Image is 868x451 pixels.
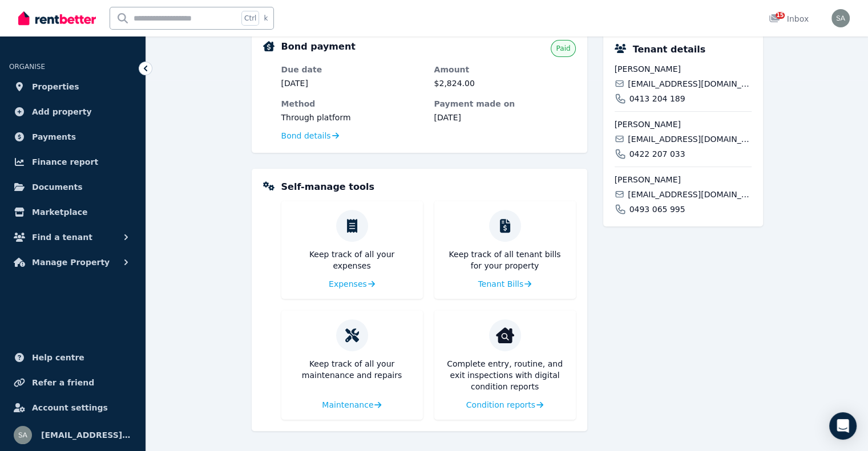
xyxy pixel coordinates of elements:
a: Documents [9,176,136,198]
dd: Through platform [281,112,423,123]
p: Keep track of all your expenses [290,249,414,271]
div: Open Intercom Messenger [829,412,857,440]
a: Finance report [9,151,136,173]
span: 15 [776,12,785,19]
dt: Payment made on [434,98,576,109]
a: Condition reports [466,399,544,411]
a: Marketplace [9,201,136,224]
span: Finance report [32,155,98,169]
img: savim83@gmail.com [14,426,32,444]
span: Help centre [32,351,84,364]
p: Complete entry, routine, and exit inspections with digital condition reports [443,358,567,392]
span: Tenant Bills [478,278,524,290]
dt: Method [281,98,423,109]
h5: Self-manage tools [281,180,374,194]
img: RentBetter [18,10,96,27]
a: Bond details [281,130,339,141]
span: Add property [32,105,92,119]
span: [EMAIL_ADDRESS][DOMAIN_NAME] [628,78,751,90]
p: Keep track of all tenant bills for your property [443,249,567,271]
a: Refer a friend [9,371,136,394]
dt: Amount [434,64,576,75]
span: Documents [32,180,83,194]
span: Maintenance [322,399,373,411]
a: Add property [9,100,136,123]
span: Paid [556,44,570,53]
p: Keep track of all your maintenance and repairs [290,358,414,381]
span: [EMAIL_ADDRESS][DOMAIN_NAME] [628,189,751,200]
span: [EMAIL_ADDRESS][DOMAIN_NAME] [628,133,751,145]
span: Expenses [329,278,367,290]
span: Properties [32,80,79,94]
span: Condition reports [466,399,535,411]
span: k [264,14,268,23]
span: Find a tenant [32,230,92,244]
button: Find a tenant [9,226,136,249]
img: savim83@gmail.com [831,9,850,27]
span: Marketplace [32,205,87,219]
span: Account settings [32,401,108,415]
img: Bond Details [263,41,274,51]
span: Payments [32,130,76,144]
span: ORGANISE [9,63,45,71]
dd: [DATE] [434,112,576,123]
a: Tenant Bills [478,278,532,290]
span: [EMAIL_ADDRESS][DOMAIN_NAME] [41,428,132,442]
button: Manage Property [9,251,136,274]
span: [PERSON_NAME] [615,174,752,185]
span: Ctrl [241,11,259,26]
span: 0493 065 995 [629,204,685,215]
span: [PERSON_NAME] [615,119,752,130]
dd: $2,824.00 [434,78,576,89]
span: Refer a friend [32,376,94,389]
span: 0422 207 033 [629,148,685,160]
span: Bond details [281,130,331,141]
span: [PERSON_NAME] [615,63,752,75]
span: Manage Property [32,255,110,269]
a: Expenses [329,278,375,290]
a: Account settings [9,396,136,419]
a: Payments [9,125,136,148]
dd: [DATE] [281,78,423,89]
a: Help centre [9,346,136,369]
a: Properties [9,75,136,98]
div: Inbox [769,13,809,25]
a: Maintenance [322,399,381,411]
h5: Bond payment [281,40,356,54]
h5: Tenant details [633,43,706,56]
img: Condition reports [496,326,514,344]
span: 0413 204 189 [629,93,685,104]
dt: Due date [281,64,423,75]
